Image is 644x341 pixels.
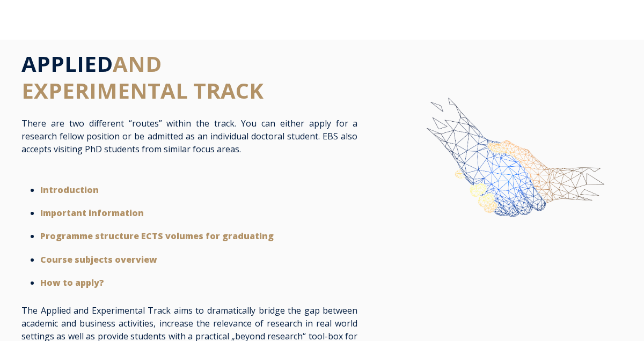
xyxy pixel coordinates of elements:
p: There are two different “routes” within the track. You can either apply for a research fellow pos... [21,117,357,155]
span: AND [113,49,162,78]
a: Introduction [40,184,99,196]
a: How to apply? [40,277,104,288]
a: Important information [40,207,144,219]
a: Course subjects overview [40,254,157,265]
img: img-ebs-hand [392,83,623,261]
a: Programme structure ECTS volumes for graduating [40,230,274,242]
span: EXPERIMENTAL TRACK [21,76,264,105]
h1: APPLIED [21,50,357,104]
